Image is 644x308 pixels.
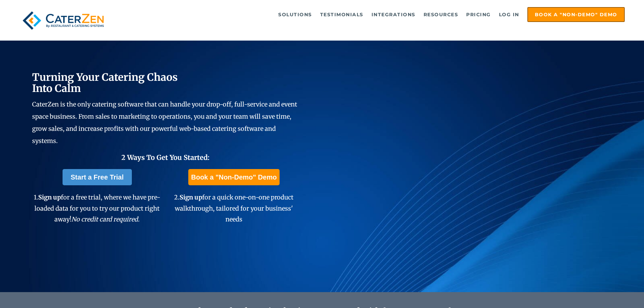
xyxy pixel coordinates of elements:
a: Solutions [275,8,315,21]
span: CaterZen is the only catering software that can handle your drop-off, full-service and event spac... [32,100,297,145]
a: Testimonials [317,8,367,21]
a: Integrations [368,8,419,21]
span: 1. for a free trial, where we have pre-loaded data for you to try our product right away! [34,193,160,223]
a: Start a Free Trial [63,169,132,185]
a: Book a "Non-Demo" Demo [188,169,279,185]
span: Sign up [38,193,61,201]
span: 2 Ways To Get You Started: [121,153,210,162]
div: Navigation Menu [123,7,625,22]
img: caterzen [19,7,107,34]
a: Log in [496,8,523,21]
span: Turning Your Catering Chaos Into Calm [32,71,178,95]
span: Sign up [180,193,202,201]
iframe: Help widget launcher [584,282,637,301]
a: Book a "Non-Demo" Demo [527,7,625,22]
a: Resources [420,8,462,21]
a: Pricing [463,8,494,21]
em: No credit card required. [71,215,140,223]
span: 2. for a quick one-on-one product walkthrough, tailored for your business' needs [174,193,293,223]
